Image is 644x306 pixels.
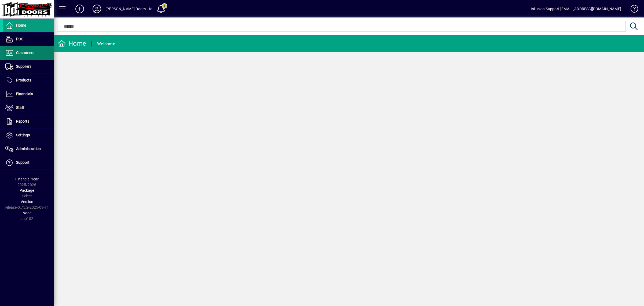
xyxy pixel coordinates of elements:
[16,105,24,110] span: Staff
[16,92,33,96] span: Financials
[16,37,23,41] span: POS
[16,78,31,82] span: Products
[16,119,29,123] span: Reports
[88,4,105,14] button: Profile
[3,129,54,142] a: Settings
[16,23,26,27] span: Home
[627,1,637,19] a: Knowledge Base
[16,147,41,151] span: Administration
[105,5,152,13] div: [PERSON_NAME] Doors Ltd
[3,60,54,73] a: Suppliers
[3,156,54,169] a: Support
[531,5,621,13] div: Infusion Support [EMAIL_ADDRESS][DOMAIN_NAME]
[23,211,31,215] span: Node
[3,142,54,156] a: Administration
[3,101,54,115] a: Staff
[3,115,54,128] a: Reports
[21,200,33,204] span: Version
[97,40,115,48] div: Welcome
[3,87,54,101] a: Financials
[20,188,34,193] span: Package
[16,51,34,55] span: Customers
[58,39,86,48] div: Home
[15,177,39,181] span: Financial Year
[3,33,54,46] a: POS
[3,46,54,60] a: Customers
[71,4,88,14] button: Add
[16,160,30,165] span: Support
[3,74,54,87] a: Products
[16,64,31,69] span: Suppliers
[16,133,30,137] span: Settings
